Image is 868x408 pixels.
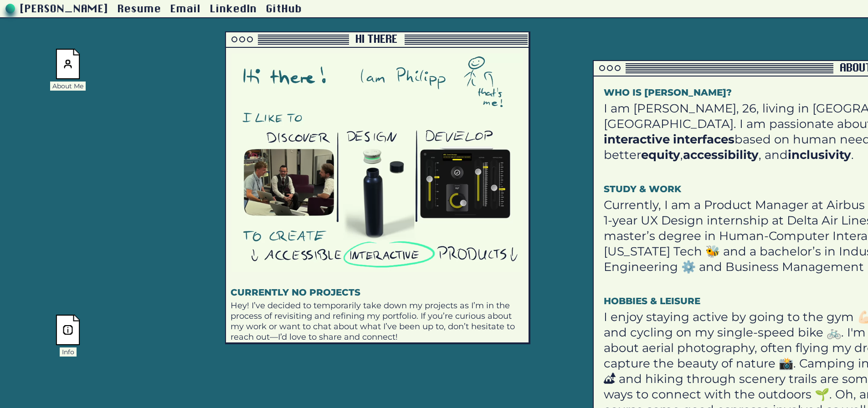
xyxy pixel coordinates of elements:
[171,4,201,15] a: Email
[21,4,109,15] a: [PERSON_NAME]
[267,4,303,15] a: GitHub
[354,34,400,45] div: Hi there
[50,82,86,91] div: About Me
[683,148,759,162] strong: accessibility
[231,301,520,342] div: Hey! I’ve decided to temporarily take down my projects as I’m in the process of revisiting and re...
[231,286,360,298] h3: currently no projects
[788,148,851,162] strong: inclusivity
[641,148,680,162] strong: equity
[60,347,77,357] div: Info
[211,4,258,15] a: LinkedIn
[118,4,162,15] a: Resume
